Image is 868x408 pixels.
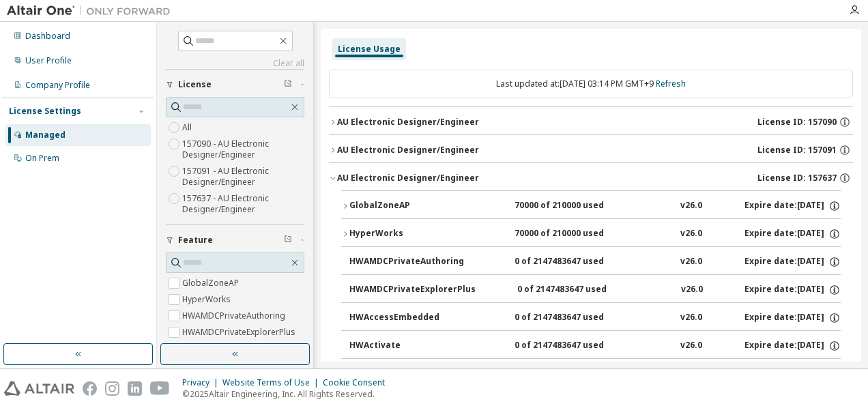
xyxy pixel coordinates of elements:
[744,256,841,268] div: Expire date: [DATE]
[337,145,479,156] div: AU Electronic Designer/Engineer
[166,70,304,100] button: License
[182,190,304,218] label: 157637 - AU Electronic Designer/Engineer
[182,324,298,340] label: HWAMDCPrivateExplorerPlus
[128,381,142,396] img: linkedin.svg
[4,381,74,396] img: altair_logo.svg
[349,200,472,212] div: GlobalZoneAP
[349,359,841,389] button: HWAltairCopilotHyperWorks0 of 2147483647 usedv26.0Expire date:[DATE]
[150,381,170,396] img: youtube.svg
[284,79,292,90] span: Clear filter
[680,200,702,212] div: v26.0
[222,377,323,388] div: Website Terms of Use
[349,340,472,352] div: HWActivate
[25,31,70,42] div: Dashboard
[349,331,841,361] button: HWActivate0 of 2147483647 usedv26.0Expire date:[DATE]
[757,173,837,184] span: License ID: 157637
[349,312,472,324] div: HWAccessEmbedded
[182,275,242,291] label: GlobalZoneAP
[656,78,686,89] a: Refresh
[178,79,212,90] span: License
[757,117,837,128] span: License ID: 157090
[329,70,853,98] div: Last updated at: [DATE] 03:14 PM GMT+9
[337,173,479,184] div: AU Electronic Designer/Engineer
[517,284,640,296] div: 0 of 2147483647 used
[25,80,90,91] div: Company Profile
[744,340,841,352] div: Expire date: [DATE]
[744,228,841,240] div: Expire date: [DATE]
[323,377,393,388] div: Cookie Consent
[284,235,292,246] span: Clear filter
[329,163,853,193] button: AU Electronic Designer/EngineerLicense ID: 157637
[349,284,476,296] div: HWAMDCPrivateExplorerPlus
[182,119,194,136] label: All
[25,153,59,164] div: On Prem
[182,163,304,190] label: 157091 - AU Electronic Designer/Engineer
[515,200,637,212] div: 70000 of 210000 used
[329,135,853,165] button: AU Electronic Designer/EngineerLicense ID: 157091
[341,191,841,221] button: GlobalZoneAP70000 of 210000 usedv26.0Expire date:[DATE]
[338,44,401,55] div: License Usage
[337,117,479,128] div: AU Electronic Designer/Engineer
[349,256,472,268] div: HWAMDCPrivateAuthoring
[744,312,841,324] div: Expire date: [DATE]
[105,381,119,396] img: instagram.svg
[341,219,841,249] button: HyperWorks70000 of 210000 usedv26.0Expire date:[DATE]
[349,275,841,305] button: HWAMDCPrivateExplorerPlus0 of 2147483647 usedv26.0Expire date:[DATE]
[757,145,837,156] span: License ID: 157091
[178,235,213,246] span: Feature
[515,228,637,240] div: 70000 of 210000 used
[680,228,702,240] div: v26.0
[166,58,304,69] a: Clear all
[329,107,853,137] button: AU Electronic Designer/EngineerLicense ID: 157090
[349,247,841,277] button: HWAMDCPrivateAuthoring0 of 2147483647 usedv26.0Expire date:[DATE]
[25,55,72,66] div: User Profile
[681,284,703,296] div: v26.0
[680,340,702,352] div: v26.0
[182,308,288,324] label: HWAMDCPrivateAuthoring
[744,200,841,212] div: Expire date: [DATE]
[182,388,393,400] p: © 2025 Altair Engineering, Inc. All Rights Reserved.
[515,340,637,352] div: 0 of 2147483647 used
[515,256,637,268] div: 0 of 2147483647 used
[515,312,637,324] div: 0 of 2147483647 used
[83,381,97,396] img: facebook.svg
[182,291,233,308] label: HyperWorks
[349,303,841,333] button: HWAccessEmbedded0 of 2147483647 usedv26.0Expire date:[DATE]
[744,284,841,296] div: Expire date: [DATE]
[680,312,702,324] div: v26.0
[25,130,66,141] div: Managed
[349,228,472,240] div: HyperWorks
[182,340,269,357] label: HWAccessEmbedded
[7,4,177,18] img: Altair One
[680,256,702,268] div: v26.0
[182,377,222,388] div: Privacy
[166,225,304,255] button: Feature
[182,136,304,163] label: 157090 - AU Electronic Designer/Engineer
[9,106,81,117] div: License Settings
